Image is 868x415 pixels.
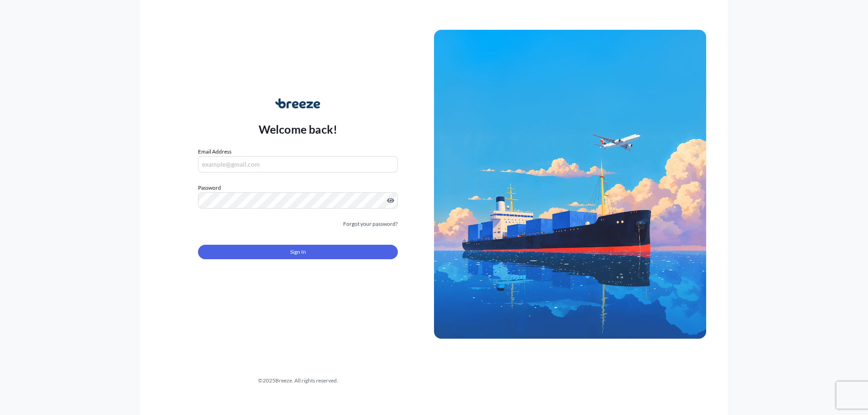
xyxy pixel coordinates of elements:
[198,156,398,173] input: example@gmail.com
[387,197,394,204] button: Show password
[343,219,398,228] a: Forgot your password?
[198,183,398,192] label: Password
[290,247,306,256] span: Sign In
[259,122,338,136] p: Welcome back!
[162,376,434,385] div: © 2025 Breeze. All rights reserved.
[198,245,398,259] button: Sign In
[434,30,706,339] img: Ship illustration
[198,147,231,156] label: Email Address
